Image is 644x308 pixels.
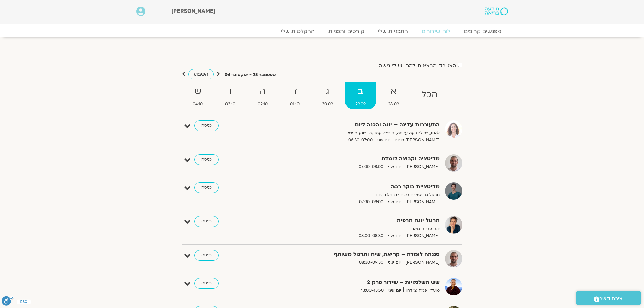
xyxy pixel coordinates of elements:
span: 08:00-08:30 [356,232,386,239]
strong: ב [345,84,376,99]
span: 07:00-08:00 [356,163,386,170]
span: יום שני [386,198,403,206]
strong: תרגול יוגה תרפיה [274,216,440,225]
span: [PERSON_NAME] [403,259,440,266]
strong: ה [247,84,278,99]
strong: ו [215,84,246,99]
a: קורסים ותכניות [321,28,371,35]
a: כניסה [194,216,219,227]
strong: ג [311,84,343,99]
span: 08:30-09:30 [357,259,386,266]
a: ההקלטות שלי [274,28,321,35]
span: יום שני [386,287,403,294]
p: להתעורר לתנועה עדינה, נשימה עמוקה ורוגע פנימי [274,129,440,137]
a: הכל [411,82,448,109]
label: הצג רק הרצאות להם יש לי גישה [379,63,456,69]
span: 03.10 [215,101,246,108]
span: [PERSON_NAME] [171,7,215,15]
span: 04.10 [183,101,214,108]
span: יום שני [386,259,403,266]
span: 30.09 [311,101,343,108]
strong: מדיטציית בוקר רכה [274,182,440,191]
a: ה02.10 [247,82,278,109]
p: ספטמבר 28 - אוקטובר 04 [225,71,276,78]
span: מועדון פמה צ'ודרון [403,287,440,294]
span: יום שני [386,163,403,170]
span: יצירת קשר [599,294,624,303]
a: כניסה [194,182,219,193]
span: 07:30-08:00 [357,198,386,206]
a: התכניות שלי [371,28,415,35]
a: ד01.10 [280,82,310,109]
span: השבוע [194,71,208,77]
a: ש04.10 [183,82,214,109]
strong: סנגהה לומדת – קריאה, שיח ותרגול משותף [274,250,440,259]
a: ב29.09 [345,82,376,109]
nav: Menu [136,28,508,35]
strong: א [378,84,409,99]
a: לוח שידורים [415,28,457,35]
span: יום שני [386,232,403,239]
a: יצירת קשר [576,291,641,305]
a: השבוע [188,69,214,79]
strong: הכל [411,87,448,102]
span: [PERSON_NAME] רוחם [392,137,440,144]
span: 02.10 [247,101,278,108]
span: 01.10 [280,101,310,108]
a: כניסה [194,250,219,261]
span: 06:30-07:00 [346,137,375,144]
strong: ש [183,84,214,99]
a: כניסה [194,120,219,131]
span: 28.09 [378,101,409,108]
span: [PERSON_NAME] [403,163,440,170]
span: יום שני [375,137,392,144]
strong: שש השלמויות – שידור פרק 2 [274,278,440,287]
span: 13:00-13:50 [359,287,386,294]
span: 29.09 [345,101,376,108]
p: יוגה עדינה מאוד [274,225,440,232]
strong: מדיטציה וקבוצה לומדת [274,154,440,163]
a: מפגשים קרובים [457,28,508,35]
strong: ד [280,84,310,99]
span: [PERSON_NAME] [403,232,440,239]
p: תרגול מדיטציות רכות לתחילת היום [274,191,440,198]
a: ו03.10 [215,82,246,109]
span: [PERSON_NAME] [403,198,440,206]
a: כניסה [194,154,219,165]
a: א28.09 [378,82,409,109]
a: כניסה [194,278,219,289]
a: ג30.09 [311,82,343,109]
strong: התעוררות עדינה – יוגה והכנה ליום [274,120,440,129]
